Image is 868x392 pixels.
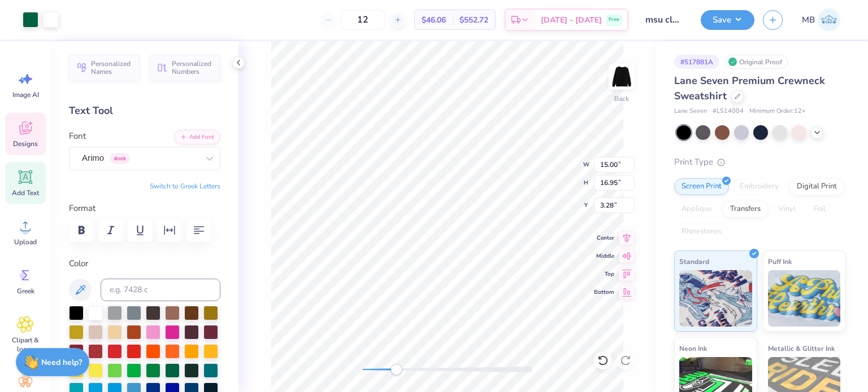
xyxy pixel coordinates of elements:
div: Digital Print [789,178,844,195]
span: Middle [594,252,614,261]
span: Neon Ink [679,342,707,354]
div: Print Type [674,156,845,169]
span: Bottom [594,288,614,297]
span: Personalized Numbers [172,60,214,76]
span: Top [594,270,614,279]
img: Back [610,65,633,88]
div: Original Proof [725,55,788,69]
button: Personalized Numbers [150,55,220,81]
img: Marianne Bagtang [818,8,840,31]
span: # LS14004 [713,107,744,116]
span: Lane Seven [674,107,707,116]
input: Untitled Design [637,8,692,31]
span: Add Text [12,188,39,197]
input: e.g. 7428 c [101,279,220,301]
span: Minimum Order: 12 + [749,107,806,116]
div: Embroidery [732,178,786,195]
label: Font [69,130,86,143]
span: Clipart & logos [7,336,44,354]
span: $552.72 [459,14,488,26]
div: Back [614,94,629,104]
label: Color [69,257,220,270]
span: MB [802,14,815,27]
span: Standard [679,256,709,267]
img: Standard [679,270,752,327]
span: Free [609,16,619,24]
a: MB [797,8,845,31]
div: Screen Print [674,178,729,195]
div: Vinyl [771,201,803,218]
span: Lane Seven Premium Crewneck Sweatshirt [674,74,825,103]
span: $46.06 [422,14,446,26]
button: Save [701,10,754,30]
span: Personalized Names [91,60,133,76]
span: Center [594,234,614,243]
button: Personalized Names [69,55,140,81]
div: Foil [806,201,833,218]
div: Accessibility label [390,364,402,375]
div: Applique [674,201,719,218]
span: Puff Ink [768,256,792,267]
label: Format [69,202,220,215]
strong: Need help? [41,357,82,368]
input: – – [341,10,385,30]
div: Rhinestones [674,223,729,240]
div: Transfers [723,201,768,218]
span: [DATE] - [DATE] [541,14,602,26]
span: Greek [17,287,34,296]
div: Text Tool [69,103,220,118]
span: Designs [13,139,38,148]
span: Image AI [12,90,39,99]
span: Metallic & Glitter Ink [768,342,835,354]
button: Add Font [174,130,220,144]
img: Puff Ink [768,270,841,327]
span: Upload [14,237,37,246]
button: Switch to Greek Letters [150,182,220,191]
div: # 517881A [674,55,719,69]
